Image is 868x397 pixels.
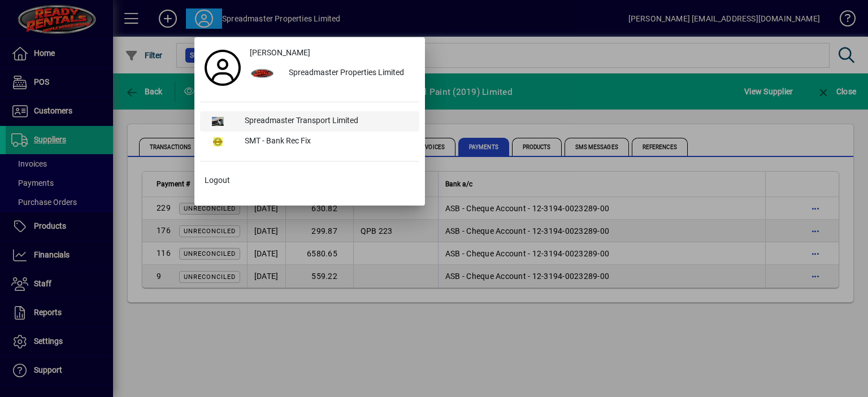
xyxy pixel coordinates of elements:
[236,132,419,152] div: SMT - Bank Rec Fix
[200,132,419,152] button: SMT - Bank Rec Fix
[245,43,419,63] a: [PERSON_NAME]
[236,111,419,132] div: Spreadmaster Transport Limited
[200,58,245,78] a: Profile
[205,174,230,186] span: Logout
[200,111,419,132] button: Spreadmaster Transport Limited
[245,63,419,84] button: Spreadmaster Properties Limited
[250,47,310,59] span: [PERSON_NAME]
[280,63,419,84] div: Spreadmaster Properties Limited
[200,171,419,191] button: Logout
